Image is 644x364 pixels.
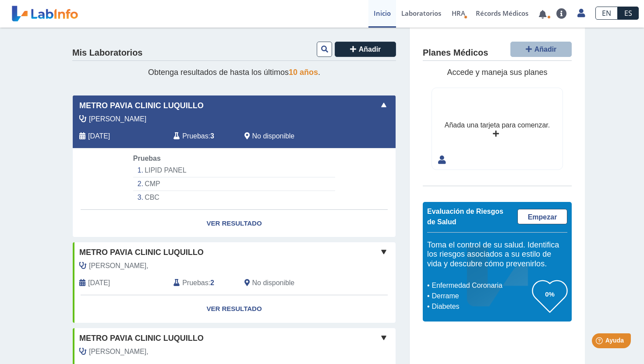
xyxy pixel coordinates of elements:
[73,295,396,323] a: Ver Resultado
[182,278,208,288] span: Pruebas
[89,261,149,271] span: Perez Gonzalez,
[88,131,110,141] span: 2025-09-22
[595,7,618,20] a: EN
[148,68,320,77] span: Obtenga resultados de hasta los últimos .
[445,120,550,131] div: Añada una tarjeta para comenzar.
[89,346,149,357] span: Bonnin,
[447,68,547,77] span: Accede y maneja sus planes
[618,7,639,20] a: ES
[73,210,396,237] a: Ver Resultado
[335,42,396,57] button: Añadir
[359,46,381,53] span: Añadir
[210,132,214,140] b: 3
[427,240,567,269] h5: Toma el control de su salud. Identifica los riesgos asociados a su estilo de vida y descubre cómo...
[528,213,557,221] span: Empezar
[89,114,146,124] span: Rodriguez Frano, Gian
[517,209,567,224] a: Empezar
[566,330,634,354] iframe: Help widget launcher
[88,278,110,288] span: 2025-08-04
[133,155,161,162] span: Pruebas
[133,191,335,204] li: CBC
[79,332,204,344] span: Metro Pavia Clinic Luquillo
[79,100,204,112] span: Metro Pavia Clinic Luquillo
[252,278,295,288] span: No disponible
[252,131,295,141] span: No disponible
[167,131,237,141] div: :
[427,208,503,226] span: Evaluación de Riesgos de Salud
[429,291,532,301] li: Derrame
[133,164,335,177] li: LIPID PANEL
[452,9,465,18] span: HRA
[182,131,208,141] span: Pruebas
[429,301,532,312] li: Diabetes
[133,177,335,191] li: CMP
[167,278,237,288] div: :
[210,279,214,286] b: 2
[289,68,318,77] span: 10 años
[72,48,142,58] h4: Mis Laboratorios
[423,48,488,58] h4: Planes Médicos
[532,289,567,300] h3: 0%
[79,247,204,258] span: Metro Pavia Clinic Luquillo
[534,46,557,53] span: Añadir
[510,42,572,57] button: Añadir
[429,280,532,291] li: Enfermedad Coronaria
